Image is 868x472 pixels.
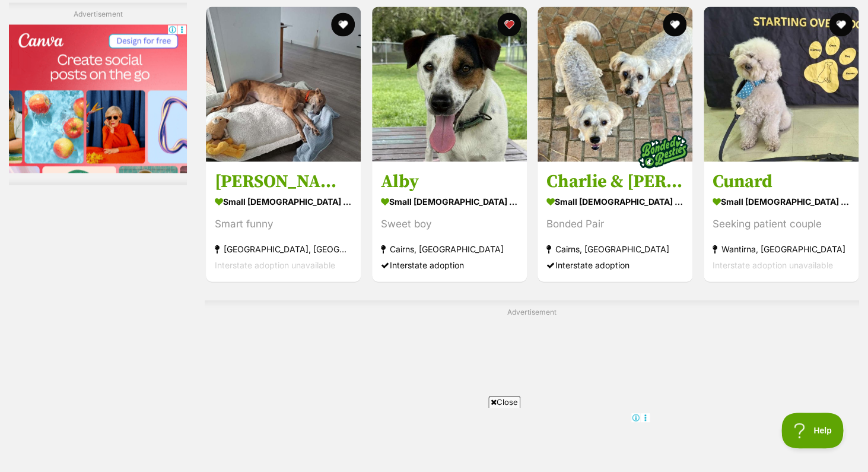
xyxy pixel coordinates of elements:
h3: Charlie & [PERSON_NAME] [546,169,683,192]
iframe: Help Scout Beacon - Open [781,413,844,448]
a: Alby small [DEMOGRAPHIC_DATA] Dog Sweet boy Cairns, [GEOGRAPHIC_DATA] Interstate adoption [372,160,527,281]
iframe: Advertisement [9,25,187,173]
a: Cunard small [DEMOGRAPHIC_DATA] Dog Seeking patient couple Wantirna, [GEOGRAPHIC_DATA] Interstate... [704,160,859,281]
a: [PERSON_NAME] - Blue Brindle small [DEMOGRAPHIC_DATA] Dog Smart funny [GEOGRAPHIC_DATA], [GEOGRAP... [206,160,361,281]
h3: Alby [381,169,518,192]
strong: small [DEMOGRAPHIC_DATA] Dog [215,192,352,209]
button: favourite [663,12,686,36]
span: Close [488,396,520,408]
img: Charlie & Isa - Maltese Dog [538,7,692,161]
div: Sweet boy [381,215,518,231]
strong: Wantirna, [GEOGRAPHIC_DATA] [713,240,850,256]
h3: [PERSON_NAME] - Blue Brindle [215,169,352,192]
img: Alby - Jack Russell Terrier Dog [372,7,527,161]
strong: small [DEMOGRAPHIC_DATA] Dog [713,192,850,209]
div: Advertisement [9,3,187,185]
strong: Cairns, [GEOGRAPHIC_DATA] [381,240,518,256]
img: Cunard - Poodle (Toy) x Maltese Dog [704,7,859,161]
div: Bonded Pair [546,215,683,231]
button: favourite [828,12,852,36]
h3: Cunard [713,169,850,192]
div: Smart funny [215,215,352,231]
span: Interstate adoption unavailable [215,259,335,269]
strong: Cairns, [GEOGRAPHIC_DATA] [546,240,683,256]
div: Interstate adoption [546,256,683,272]
strong: [GEOGRAPHIC_DATA], [GEOGRAPHIC_DATA] [215,240,352,256]
iframe: Advertisement [244,322,820,470]
span: Interstate adoption unavailable [713,259,833,269]
iframe: Advertisement [218,413,650,466]
strong: small [DEMOGRAPHIC_DATA] Dog [381,192,518,209]
img: bonded besties [633,121,692,180]
strong: small [DEMOGRAPHIC_DATA] Dog [546,192,683,209]
div: Seeking patient couple [713,215,850,231]
a: Charlie & [PERSON_NAME] small [DEMOGRAPHIC_DATA] Dog Bonded Pair Cairns, [GEOGRAPHIC_DATA] Inters... [538,160,692,281]
button: favourite [331,12,355,36]
div: Interstate adoption [381,256,518,272]
img: Alice - Blue Brindle - Greyhound Dog [206,7,361,161]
